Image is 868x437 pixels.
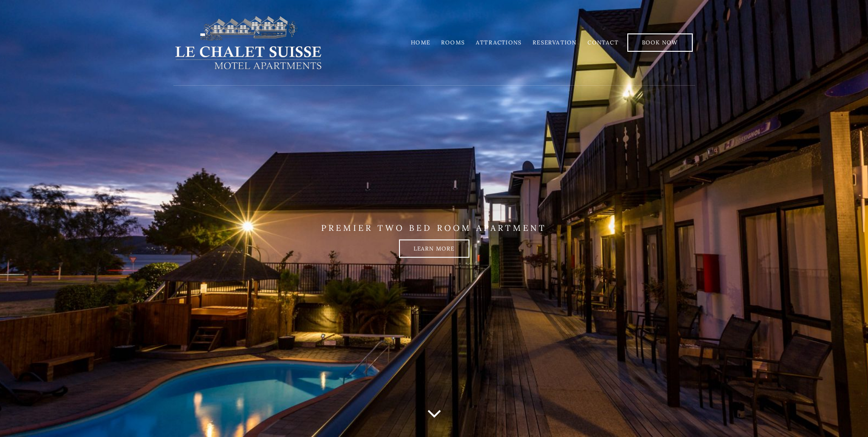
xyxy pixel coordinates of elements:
[533,39,577,46] a: Reservation
[441,39,465,46] a: Rooms
[173,223,695,233] p: PREMIER TWO BED ROOM APARTMENT
[627,33,693,52] a: Book Now
[173,15,323,70] img: lechaletsuisse
[588,39,618,46] a: Contact
[476,39,522,46] a: Attractions
[399,240,469,258] a: Learn more
[411,39,430,46] a: Home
